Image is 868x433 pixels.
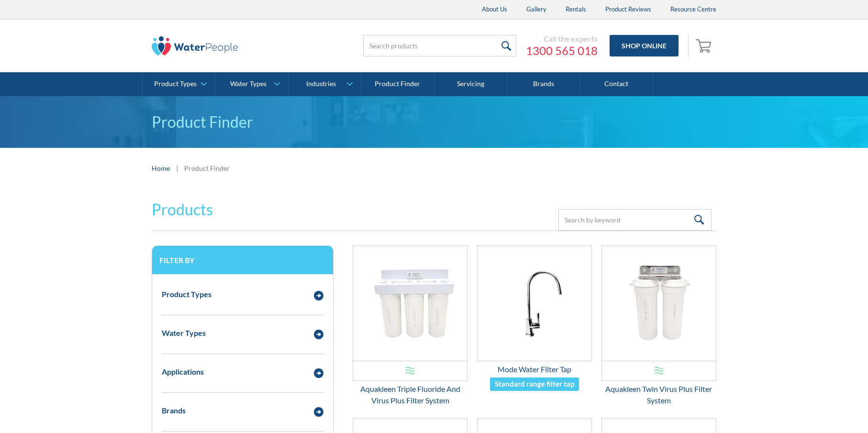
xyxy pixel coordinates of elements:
div: Call the experts [526,34,598,44]
a: Industries [289,72,361,96]
h1: Product Finder [152,111,716,133]
div: Product Finder [184,163,230,173]
div: Aquakleen Triple Fluoride And Virus Plus Filter System [353,383,467,406]
div: Aquakleen Twin Virus Plus Filter System [601,383,716,406]
a: Mode Water Filter TapMode Water Filter TapStandard range filter tap [477,245,592,391]
a: Shop Online [610,35,679,56]
a: Aquakleen Twin Virus Plus Filter SystemAquakleen Twin Virus Plus Filter System [601,245,716,406]
img: Aquakleen Triple Fluoride And Virus Plus Filter System [353,246,467,361]
a: Open cart [693,34,716,57]
img: shopping cart [696,38,714,53]
div: Water Types [162,327,206,339]
img: The Water People [152,36,238,56]
a: Servicing [434,72,507,96]
input: Search by keyword [558,209,712,231]
h3: Filter by [159,255,326,265]
a: Brands [507,72,580,96]
div: Brands [162,405,186,416]
a: Water Types [215,72,288,96]
div: Water Types [230,80,267,88]
div: Mode Water Filter Tap [477,364,592,375]
div: Product Types [154,80,197,88]
a: Contact [580,72,653,96]
img: Aquakleen Twin Virus Plus Filter System [602,246,716,361]
a: 1300 565 018 [526,44,598,58]
img: Mode Water Filter Tap [478,246,591,361]
a: Home [152,163,170,173]
div: | [175,162,179,174]
a: Product Types [143,72,215,96]
div: Standard range filter tap [495,378,574,389]
div: Product Types [162,289,211,300]
input: Search products [363,35,516,56]
h2: Products [152,198,213,221]
div: Applications [162,366,204,377]
a: Product Finder [361,72,434,96]
a: Aquakleen Triple Fluoride And Virus Plus Filter SystemAquakleen Triple Fluoride And Virus Plus Fi... [353,245,467,406]
div: Industries [306,80,336,88]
